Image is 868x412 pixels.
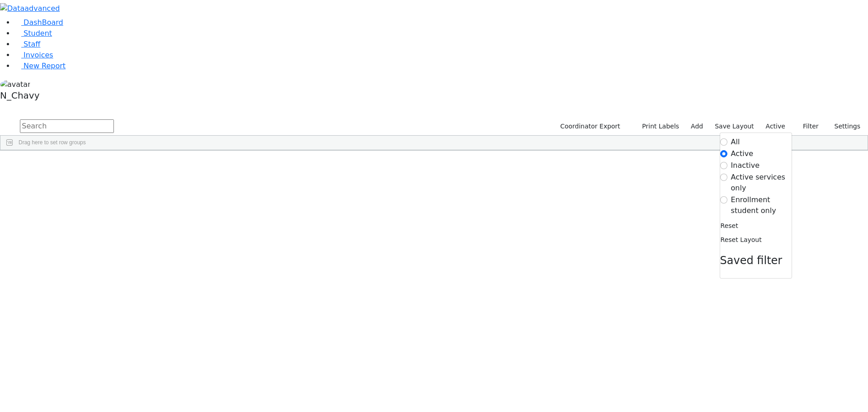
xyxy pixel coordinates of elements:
[14,51,53,59] a: Invoices
[720,174,727,181] input: Active services only
[762,119,789,133] label: Active
[687,119,707,133] a: Add
[720,133,792,279] div: Settings
[731,172,792,194] label: Active services only
[632,119,683,133] button: Print Labels
[20,119,114,133] input: Search
[720,138,727,146] input: All
[720,219,739,233] button: Reset
[720,254,783,267] span: Saved filter
[24,29,52,38] span: Student
[731,137,740,147] label: All
[731,160,760,171] label: Inactive
[731,148,754,159] label: Active
[720,150,727,157] input: Active
[14,18,63,27] a: DashBoard
[14,40,40,48] a: Staff
[14,29,52,38] a: Student
[720,196,727,204] input: Enrollment student only
[720,233,762,247] button: Reset Layout
[823,119,864,133] button: Settings
[711,119,758,133] button: Save Layout
[24,18,63,27] span: DashBoard
[24,62,66,70] span: New Report
[19,139,86,146] span: Drag here to set row groups
[554,119,624,133] button: Coordinator Export
[720,162,727,169] input: Inactive
[24,40,40,48] span: Staff
[14,62,66,70] a: New Report
[791,119,823,133] button: Filter
[24,51,53,59] span: Invoices
[731,194,792,216] label: Enrollment student only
